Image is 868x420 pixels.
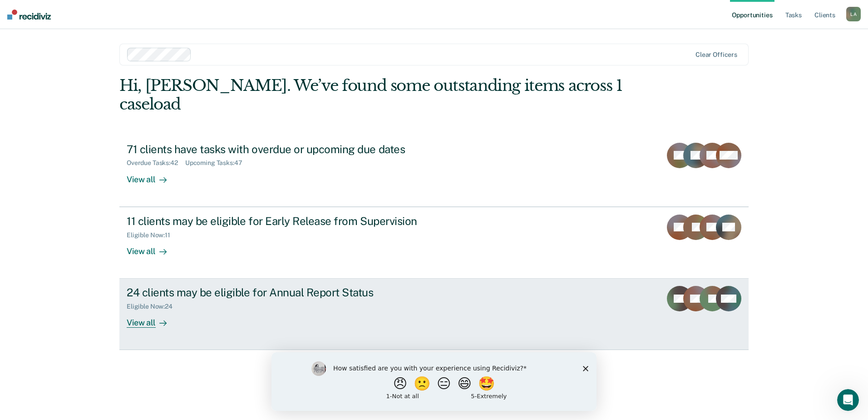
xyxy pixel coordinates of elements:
a: 11 clients may be eligible for Early Release from SupervisionEligible Now:11View all [119,207,749,279]
div: View all [127,239,178,256]
a: 24 clients may be eligible for Annual Report StatusEligible Now:24View all [119,279,749,350]
div: Hi, [PERSON_NAME]. We’ve found some outstanding items across 1 caseload [119,76,623,114]
div: 24 clients may be eligible for Annual Report Status [127,286,445,299]
div: Upcoming Tasks : 47 [185,159,250,167]
a: 71 clients have tasks with overdue or upcoming due datesOverdue Tasks:42Upcoming Tasks:47View all [119,135,749,207]
div: L A [846,7,861,21]
div: Overdue Tasks : 42 [127,159,185,167]
img: Recidiviz [7,10,51,20]
iframe: Intercom live chat [837,389,859,411]
div: Eligible Now : 24 [127,303,180,310]
div: Clear officers [695,51,737,59]
div: View all [127,167,178,185]
div: 71 clients have tasks with overdue or upcoming due dates [127,143,445,156]
div: Eligible Now : 11 [127,231,178,239]
div: 11 clients may be eligible for Early Release from Supervision [127,215,445,228]
div: View all [127,310,178,328]
iframe: Survey by Kim from Recidiviz [271,352,597,411]
button: LA [846,7,861,21]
